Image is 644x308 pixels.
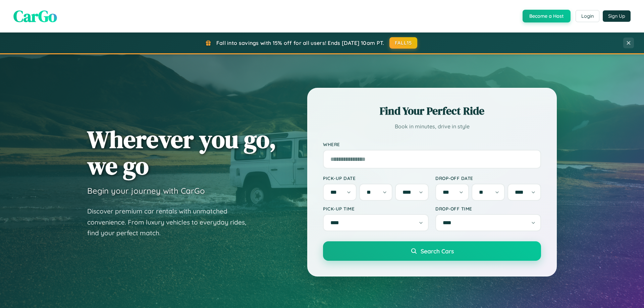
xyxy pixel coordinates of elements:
span: Search Cars [421,247,454,255]
button: Become a Host [523,10,571,22]
p: Discover premium car rentals with unmatched convenience. From luxury vehicles to everyday rides, ... [87,206,255,239]
button: Sign Up [603,10,631,22]
label: Drop-off Time [435,206,541,211]
label: Drop-off Date [435,175,541,181]
button: Search Cars [323,241,541,261]
h2: Find Your Perfect Ride [323,104,541,118]
button: FALL15 [389,37,418,49]
h1: Wherever you go, we go [87,126,276,179]
label: Where [323,141,541,147]
h3: Begin your journey with CarGo [87,186,205,196]
label: Pick-up Time [323,206,429,211]
span: CarGo [13,5,57,27]
p: Book in minutes, drive in style [323,122,541,131]
button: Login [576,10,599,22]
label: Pick-up Date [323,175,429,181]
span: Fall into savings with 15% off for all users! Ends [DATE] 10am PT. [216,40,384,46]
